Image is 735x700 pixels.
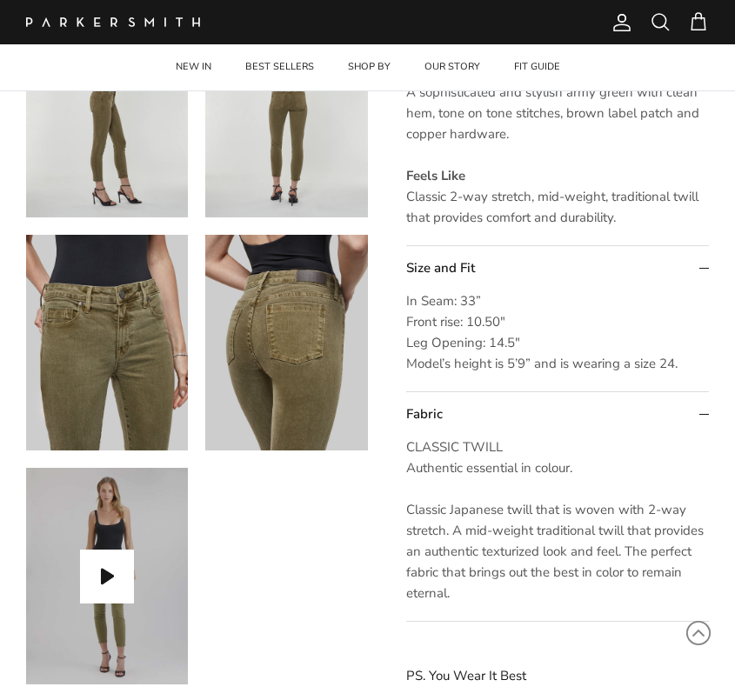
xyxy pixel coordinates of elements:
[80,550,134,603] button: Play video
[406,167,465,184] strong: Feels Like
[332,44,406,90] a: SHOP BY
[406,188,698,226] span: Classic 2-way stretch, mid-weight, traditional twill that provides comfort and durability.
[406,292,678,372] span: In Seam: 33” Front rise: 10.50″ Leg Opening: 14.5″ Model’s height is 5’9” and is wearing a size 24.
[406,665,710,686] p: PS. You Wear It Best
[160,44,227,90] a: NEW IN
[230,44,330,90] a: BEST SELLERS
[498,44,576,90] a: FIT GUIDE
[406,83,699,143] span: A sophisticated and stylish army green with clean hem, tone on tone stitches, brown label patch a...
[406,246,710,290] summary: Size and Fit
[685,620,712,646] svg: Scroll to Top
[406,392,710,437] summary: Fabric
[605,12,632,33] a: Account
[26,17,200,27] img: Parker Smith
[406,438,704,602] span: CLASSIC TWILL Authentic essential in colour. Classic Japanese twill that is woven with 2-way stre...
[409,44,496,90] a: OUR STORY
